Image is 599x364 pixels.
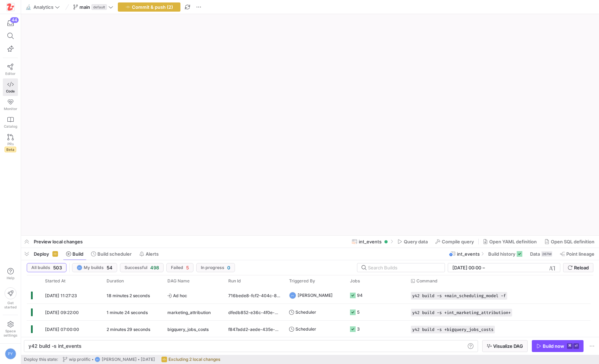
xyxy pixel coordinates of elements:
[289,292,296,299] div: PY
[141,357,155,362] span: [DATE]
[150,265,159,270] span: 498
[532,340,584,352] button: Build now⌘⏎
[4,301,17,309] span: Get started
[63,248,87,260] button: Build
[5,71,15,76] span: Editor
[69,357,91,362] span: wip prolific
[432,236,477,248] button: Compile query
[404,239,428,244] span: Query data
[107,327,150,332] y42-duration: 2 minutes 29 seconds
[102,357,137,362] span: [PERSON_NAME]
[480,236,540,248] button: Open YAML definition
[493,343,523,349] span: Visualize DAG
[3,114,18,131] a: Catalog
[107,265,113,270] span: 54
[167,304,211,321] span: marketing_attribution
[4,124,17,128] span: Catalog
[412,327,493,332] span: y42 build -s +bigquery_jobs_costs
[551,239,594,244] span: Open SQL definition
[45,327,79,332] span: [DATE] 07:00:00
[71,2,115,12] button: maindefault
[72,251,83,257] span: Build
[527,248,555,260] button: Data267M
[136,248,162,260] button: Alerts
[224,287,285,304] div: 716bede8-fcf2-404c-86d9-47d70174e306
[167,321,209,338] span: bigquery_jobs_costs
[566,251,594,257] span: Point lineage
[457,251,480,257] span: int_events
[31,265,50,270] span: All builds
[412,310,511,315] span: y42 build -s +int_marketing_attribution+
[27,304,591,321] div: Press SPACE to select this row.
[567,343,573,349] kbd: ⌘
[132,4,173,10] span: Commit & push (2)
[97,251,132,257] span: Build scheduler
[357,304,359,320] div: 5
[7,142,14,146] span: PRs
[88,248,135,260] button: Build scheduler
[228,279,241,283] span: Run Id
[61,355,157,364] button: wip prolificPY[PERSON_NAME][DATE]
[227,265,230,270] span: 0
[3,131,18,155] a: PRsBeta
[3,78,18,96] a: Code
[107,279,124,283] span: Duration
[72,263,117,272] button: PYMy builds54
[166,263,193,272] button: Failed5
[224,304,285,320] div: dfedb852-e36c-4f0e-95f3-20ce76cc187d
[146,251,159,257] span: Alerts
[489,239,537,244] span: Open YAML definition
[201,265,224,270] span: In progress
[26,5,31,9] span: 🔬
[118,2,180,12] button: Commit & push (2)
[33,4,53,10] span: Analytics
[357,287,363,304] div: 94
[486,265,533,270] input: End datetime
[350,279,360,283] span: Jobs
[452,265,481,270] input: Start datetime
[295,321,316,337] span: Scheduler
[5,348,16,359] div: PY
[171,265,183,270] span: Failed
[543,343,564,349] div: Build now
[167,287,220,304] span: Ad hoc
[24,2,62,12] button: 🔬Analytics
[4,329,17,337] span: Space settings
[27,263,66,272] button: All builds503
[394,236,431,248] button: Query data
[295,304,316,320] span: Scheduler
[442,239,474,244] span: Compile query
[45,293,77,298] span: [DATE] 11:27:23
[541,236,598,248] button: Open SQL definition
[168,357,220,362] span: Excluding 2 local changes
[412,293,506,298] span: y42 build -s +main_scheduling_model -f
[3,265,18,283] button: Help
[289,279,315,283] span: Triggered By
[45,310,79,315] span: [DATE] 09:22:00
[485,248,525,260] button: Build history
[107,293,150,298] y42-duration: 18 minutes 2 seconds
[28,343,82,349] span: y42 build -s int_events
[10,17,19,23] div: 44
[6,276,15,280] span: Help
[160,355,222,364] button: Excluding 2 local changes
[107,310,148,315] y42-duration: 1 minute 24 seconds
[196,263,235,272] button: In progress0
[186,265,189,270] span: 5
[3,285,18,312] button: Getstarted
[167,279,190,283] span: DAG Name
[45,279,65,283] span: Started At
[359,239,382,244] span: int_events
[488,251,515,257] span: Build history
[482,340,528,352] button: Visualize DAG
[27,287,591,304] div: Press SPACE to select this row.
[541,251,552,257] div: 267M
[574,265,589,270] span: Reload
[120,263,164,272] button: Successful498
[557,248,598,260] button: Point lineage
[563,263,593,272] button: Reload
[357,321,360,337] div: 3
[483,265,485,270] span: –
[77,265,82,270] div: PY
[368,265,439,270] input: Search Builds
